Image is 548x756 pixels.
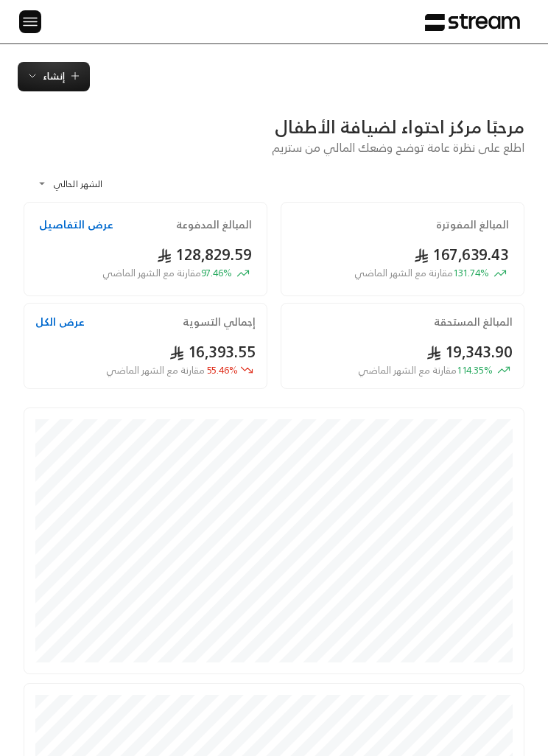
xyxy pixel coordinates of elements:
div: مرحبًا مركز احتواء لضيافة الأطفال [24,115,524,139]
span: 128,829.59 [157,242,252,267]
span: مقارنة مع الشهر الماضي [102,265,201,281]
h2: إجمالي التسوية [183,315,256,329]
h2: المبالغ المفوترة [436,217,509,232]
div: الشهر الحالي [30,165,141,202]
span: 55.46 % [106,363,238,377]
span: 16,393.55 [169,339,256,365]
button: عرض الكل [35,315,85,329]
h2: المبالغ المدفوعة [176,217,252,232]
button: إنشاء [18,62,90,91]
h2: المبالغ المستحقة [434,315,513,329]
button: عرض التفاصيل [39,217,113,232]
span: 97.46 % [102,266,232,280]
span: 167,639.43 [414,242,509,267]
span: 131.74 % [354,266,489,280]
span: 19,343.90 [426,339,513,365]
img: menu [21,13,39,31]
img: Logo [425,13,520,32]
span: 114.35 % [358,363,493,377]
span: اطلع على نظرة عامة توضح وضعك المالي من ستريم [272,137,524,158]
span: مقارنة مع الشهر الماضي [358,362,457,379]
span: مقارنة مع الشهر الماضي [354,265,453,281]
span: مقارنة مع الشهر الماضي [106,362,205,379]
span: إنشاء [43,68,65,85]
